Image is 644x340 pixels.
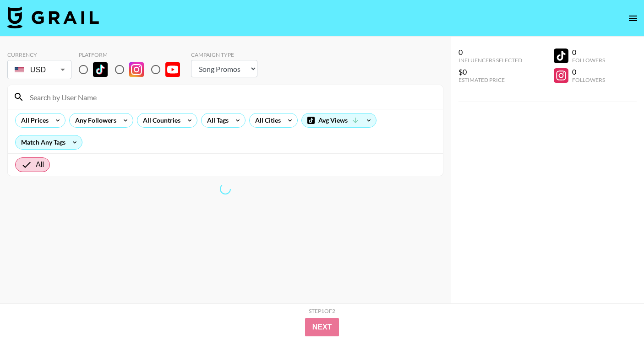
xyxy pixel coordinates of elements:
div: $0 [458,67,522,76]
input: Search by User Name [24,90,437,104]
img: TikTok [93,62,108,77]
div: Followers [572,57,605,64]
div: 0 [458,48,522,57]
div: All Prices [16,113,50,127]
div: Platform [79,51,187,58]
div: Estimated Price [458,76,522,83]
div: All Countries [137,113,182,127]
span: Refreshing lists, bookers, clients, countries, tags, cities, talent, talent... [219,183,232,196]
div: Any Followers [70,113,118,127]
div: Campaign Type [191,51,257,58]
div: All Tags [202,113,230,127]
div: Avg Views [302,113,376,127]
div: Followers [572,76,605,83]
img: Grail Talent [7,6,99,28]
div: Step 1 of 2 [309,308,335,314]
button: open drawer [624,9,642,27]
button: Next [305,318,339,336]
div: All Cities [250,113,283,127]
div: 0 [572,67,605,76]
div: Currency [7,51,71,58]
div: Influencers Selected [458,57,522,64]
div: Match Any Tags [16,135,82,149]
img: YouTube [165,62,180,77]
div: 0 [572,48,605,57]
div: USD [9,62,70,78]
span: All [36,159,44,170]
img: Instagram [129,62,144,77]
